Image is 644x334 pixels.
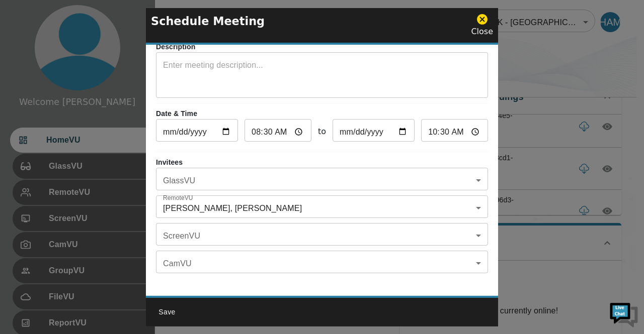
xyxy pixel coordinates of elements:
[156,157,488,168] p: Invitees
[5,225,192,260] textarea: Type your message and hit 'Enter'
[156,226,488,246] div: ​
[165,5,189,29] div: Minimize live chat window
[156,198,488,218] div: [PERSON_NAME], [PERSON_NAME]
[471,13,493,38] div: Close
[151,13,265,30] p: Schedule Meeting
[156,170,488,190] div: ​
[156,42,488,52] p: Description
[318,126,326,138] span: to
[609,299,639,329] img: Chat Widget
[52,53,169,66] div: Chat with us now
[156,108,488,119] p: Date & Time
[17,47,42,72] img: d_736959983_company_1615157101543_736959983
[151,303,183,321] button: Save
[58,102,139,203] span: We're online!
[156,253,488,273] div: ​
